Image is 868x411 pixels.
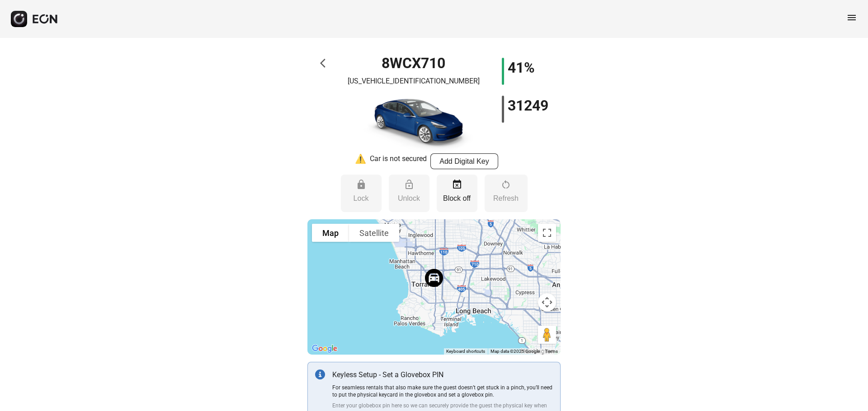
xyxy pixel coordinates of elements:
[446,348,485,355] button: Keyboard shortcuts
[348,76,480,87] p: [US_VEHICLE_IDENTIFICATION_NUMBER]
[332,369,553,380] p: Keyless Setup - Set a Glovebox PIN
[332,384,553,398] p: For seamless rentals that also make sure the guest doesn’t get stuck in a pinch, you’ll need to p...
[538,326,556,344] button: Drag Pegman onto the map to open Street View
[320,58,331,69] span: arrow_back_ios
[310,343,340,355] a: Open this area in Google Maps (opens a new window)
[538,224,556,242] button: Toggle fullscreen view
[437,175,477,212] button: Block off
[315,369,325,379] img: info
[508,62,535,73] h1: 41%
[349,224,399,242] button: Show satellite imagery
[350,90,477,153] img: car
[545,349,558,354] a: Terms (opens in new tab)
[430,153,498,169] button: Add Digital Key
[846,12,857,23] span: menu
[382,58,445,69] h1: 8WCX710
[310,343,340,355] img: Google
[441,193,473,204] p: Block off
[538,293,556,311] button: Map camera controls
[508,100,548,111] h1: 31249
[370,153,427,169] div: Car is not secured
[312,224,349,242] button: Show street map
[491,349,540,354] span: Map data ©2025 Google
[355,153,366,169] div: ⚠️
[452,179,462,190] span: event_busy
